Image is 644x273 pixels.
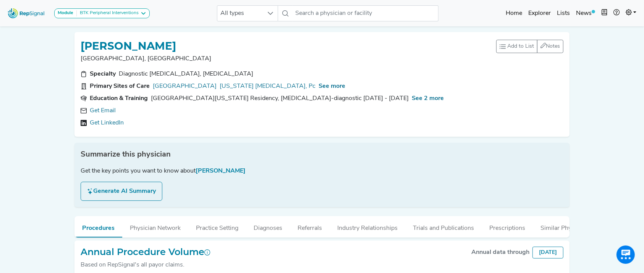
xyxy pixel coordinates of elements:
button: Procedures [74,216,122,237]
div: Primary Sites of Care [90,82,150,91]
button: Physician Network [122,216,188,237]
button: Generate AI Summary [81,182,162,201]
span: Notes [546,44,560,49]
button: Trials and Publications [405,216,482,237]
span: Summarize this physician [81,149,171,160]
button: ModuleBTK Peripheral Interventions [54,8,150,18]
a: News [573,6,598,21]
a: Get LinkedIn [90,118,124,128]
div: [DATE] [532,247,563,258]
div: toolbar [496,40,563,53]
button: Practice Setting [188,216,246,237]
div: Based on RepSignal's all payor claims. [81,260,210,270]
button: Prescriptions [482,216,533,237]
a: Home [503,6,525,21]
a: Lists [554,6,573,21]
button: Similar Physicians [533,216,598,237]
h2: Annual Procedure Volume [81,247,210,258]
a: Get Email [90,106,116,115]
div: Diagnostic Radiology, Interventional Radiology [119,69,253,79]
h1: [PERSON_NAME] [81,40,176,53]
button: Notes [537,40,563,53]
button: Industry Relationships [330,216,405,237]
button: Referrals [290,216,330,237]
div: University of Vermont Medical Center Residency, radiology-diagnostic 1998 - 2002 [151,94,409,103]
button: Add to List [496,40,537,53]
input: Search a physician or facility [293,5,439,21]
strong: Module [58,11,73,15]
span: [PERSON_NAME] [196,168,246,174]
span: See more [319,83,345,89]
div: BTK Peripheral Interventions [77,10,139,16]
a: [GEOGRAPHIC_DATA] [153,82,217,91]
div: Education & Training [90,94,148,103]
div: Specialty [90,69,116,79]
button: Diagnoses [246,216,290,237]
p: [GEOGRAPHIC_DATA], [GEOGRAPHIC_DATA] [81,54,496,63]
a: Explorer [525,6,554,21]
span: All types [217,6,263,21]
div: Get the key points you want to know about [81,166,563,176]
span: Add to List [507,42,534,50]
div: Annual data through [471,248,529,257]
a: [US_STATE] [MEDICAL_DATA], Pc [220,82,316,91]
span: See 2 more [412,95,444,102]
button: Intel Book [598,6,610,21]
